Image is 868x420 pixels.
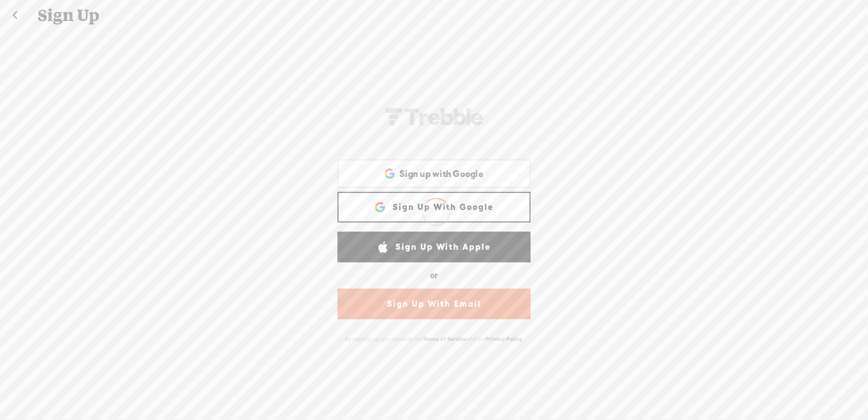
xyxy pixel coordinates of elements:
[430,266,438,285] div: or
[399,168,483,180] span: Sign up with Google
[30,1,840,30] div: Sign Up
[423,336,466,342] a: Terms of Service
[486,336,522,342] a: Privacy Policy
[337,159,531,188] div: Sign up with Google
[335,330,533,348] div: By signing up, you agree to our and our .
[337,192,531,223] a: Sign Up With Google
[337,232,531,262] a: Sign Up With Apple
[337,289,531,319] a: Sign Up With Email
